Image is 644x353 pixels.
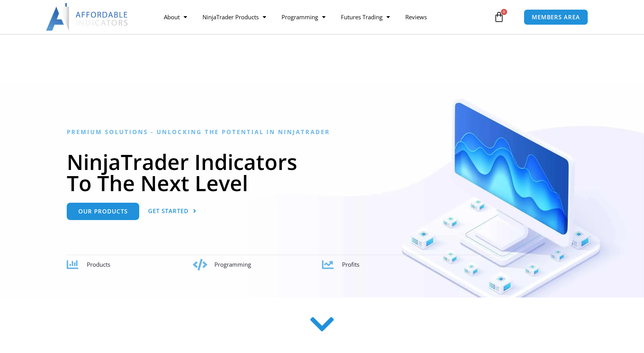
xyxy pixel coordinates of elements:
span: MEMBERS AREA [532,14,580,20]
span: Our Products [78,208,128,214]
a: NinjaTrader Products [195,8,274,26]
span: Profits [342,261,359,268]
a: Programming [274,8,333,26]
h1: NinjaTrader Indicators To The Next Level [67,151,578,193]
a: 0 [482,6,516,28]
span: 0 [501,9,507,15]
h6: Premium Solutions - Unlocking the Potential in NinjaTrader [67,128,578,136]
a: MEMBERS AREA [524,9,588,25]
img: LogoAI | Affordable Indicators – NinjaTrader [46,3,129,31]
span: Programming [214,261,251,268]
a: Futures Trading [333,8,398,26]
a: About [156,8,195,26]
a: Our Products [67,203,139,220]
a: Get Started [148,203,197,220]
span: Products [87,261,110,268]
a: Reviews [398,8,435,26]
nav: Menu [156,8,492,26]
span: Get Started [148,208,189,214]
